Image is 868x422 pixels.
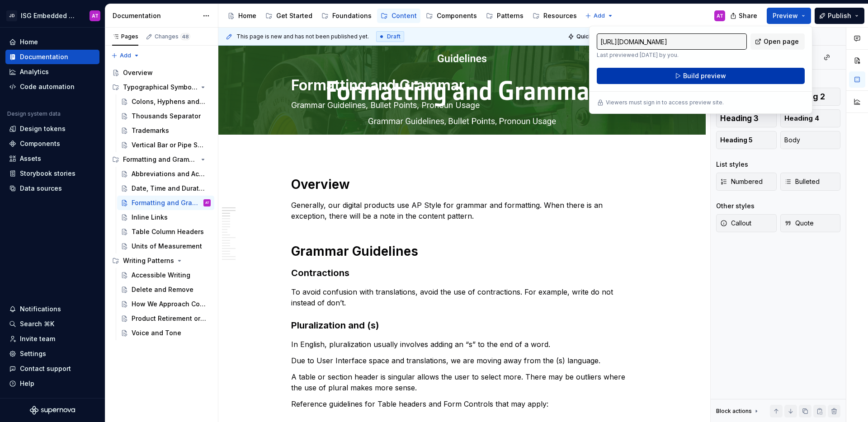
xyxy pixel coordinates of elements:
[767,8,811,24] button: Preview
[726,8,763,24] button: Share
[117,239,214,253] a: Units of Measurement
[132,285,193,294] div: Delete and Remove
[716,408,752,415] div: Block actions
[108,152,214,167] div: Formatting and Grammar
[784,136,800,145] span: Body
[20,305,61,314] div: Notifications
[784,177,820,186] span: Bulleted
[716,160,748,169] div: List styles
[123,83,198,92] div: Typographical Symbols and Punctuation
[7,110,61,117] div: Design system data
[291,371,633,393] p: A table or section header is singular allows the user to select more. There may be outliers where...
[764,37,799,46] span: Open page
[387,33,401,40] span: Draft
[543,11,577,20] div: Resources
[238,11,256,20] div: Home
[276,11,312,20] div: Get Started
[392,11,417,20] div: Content
[20,334,55,343] div: Invite team
[291,319,633,332] h3: Pluralization and (s)
[108,80,214,94] div: Typographical Symbols and Punctuation
[291,267,633,279] h3: Contractions
[289,75,631,96] textarea: Formatting and Grammar
[123,68,153,77] div: Overview
[716,173,777,191] button: Numbered
[5,50,99,64] a: Documentation
[262,9,316,23] a: Get Started
[20,52,68,61] div: Documentation
[20,124,66,133] div: Design tokens
[717,12,723,19] div: AT
[117,181,214,196] a: Date, Time and Duration
[21,11,79,20] div: ISG Embedded Design System
[5,361,99,376] button: Contact support
[716,214,777,232] button: Callout
[750,33,805,50] a: Open page
[180,33,190,40] span: 48
[5,166,99,181] a: Storybook stories
[117,268,214,282] a: Accessible Writing
[716,405,760,417] div: Block actions
[720,114,759,123] span: Heading 3
[422,9,481,23] a: Components
[377,9,420,23] a: Content
[780,214,841,232] button: Quote
[30,406,75,415] svg: Supernova Logo
[108,66,214,80] a: Overview
[20,184,62,193] div: Data sources
[773,11,798,20] span: Preview
[289,98,631,113] textarea: Grammar Guidelines, Bullet Points, Pronoun Usage
[117,282,214,297] a: Delete and Remove
[132,227,204,236] div: Table Column Headers
[576,33,615,40] span: Quick preview
[132,242,202,251] div: Units of Measurement
[155,33,190,40] div: Changes
[132,300,206,309] div: How We Approach Content
[606,99,724,106] p: Viewers must sign in to access preview site.
[780,173,841,191] button: Bulleted
[92,12,99,19] div: AT
[117,167,214,181] a: Abbreviations and Acronyms
[117,196,214,210] a: Formatting and GrammarAT
[236,33,369,40] span: This page is new and has not been published yet.
[117,225,214,239] a: Table Column Headers
[332,11,372,20] div: Foundations
[20,319,54,328] div: Search ⌘K
[2,6,103,25] button: JDISG Embedded Design SystemAT
[780,109,841,127] button: Heading 4
[5,317,99,331] button: Search ⌘K
[784,219,814,228] span: Quote
[5,136,99,151] a: Components
[224,7,580,25] div: Page tree
[20,379,34,388] div: Help
[132,141,206,150] div: Vertical Bar or Pipe Symbol |
[20,154,41,163] div: Assets
[117,138,214,152] a: Vertical Bar or Pipe Symbol |
[132,126,169,135] div: Trademarks
[784,114,819,123] span: Heading 4
[117,94,214,109] a: Colons, Hyphens and Dashes
[318,9,375,23] a: Foundations
[5,151,99,166] a: Assets
[716,109,777,127] button: Heading 3
[497,11,524,20] div: Patterns
[123,256,174,265] div: Writing Patterns
[117,123,214,138] a: Trademarks
[108,253,214,268] div: Writing Patterns
[291,200,633,221] p: Generally, our digital products use AP Style for grammar and formatting. When there is an excepti...
[132,97,206,106] div: Colons, Hyphens and Dashes
[132,169,206,178] div: Abbreviations and Acronyms
[291,176,633,192] h1: Overview
[716,202,755,211] div: Other styles
[594,12,605,19] span: Add
[20,82,75,91] div: Code automation
[20,169,75,178] div: Storybook stories
[720,219,751,228] span: Callout
[291,355,633,366] p: Due to User Interface space and translations, we are moving away from the (s) language.
[5,332,99,346] a: Invite team
[20,67,49,76] div: Analytics
[132,314,206,323] div: Product Retirement or Transition
[6,10,17,21] div: JD
[108,49,142,62] button: Add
